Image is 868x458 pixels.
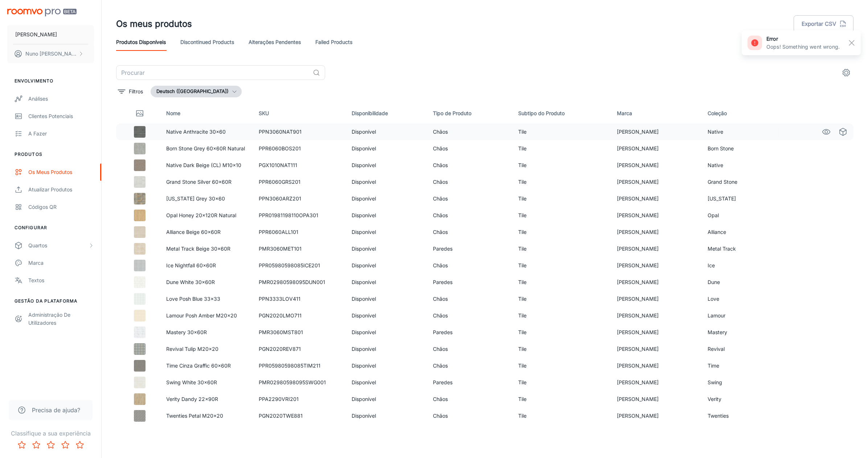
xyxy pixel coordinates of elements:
[346,123,427,140] td: Disponível
[253,291,345,307] td: PPN3333LOV411
[427,224,512,240] td: Chãos
[29,438,44,452] button: Rate 2 star
[702,140,772,157] td: Born Stone
[116,17,192,31] h1: Os meus produtos
[427,174,512,190] td: Chãos
[253,140,345,157] td: PPR6060BOS201
[702,391,772,408] td: Verity
[28,276,94,284] div: Textos
[253,157,345,174] td: PGX1010NAT111
[166,412,247,420] p: Twenties Petal M20x20
[611,103,702,123] th: Marca
[253,341,345,357] td: PGN2020REV871
[702,157,772,174] td: Native
[512,103,611,123] th: Subtipo do Produto
[512,324,611,341] td: Tile
[346,324,427,341] td: Disponível
[512,157,611,174] td: Tile
[253,174,345,190] td: PPR6060GRS201
[427,157,512,174] td: Chãos
[166,128,247,136] p: Native Anthracite 30x60
[427,190,512,207] td: Chãos
[346,391,427,408] td: Disponível
[346,190,427,207] td: Disponível
[116,33,166,51] a: Produtos disponíveis
[512,341,611,357] td: Tile
[253,224,345,240] td: PPR6060ALL101
[427,408,512,424] td: Chãos
[346,341,427,357] td: Disponível
[253,207,345,224] td: PPR01981198110OPA301
[702,103,772,123] th: Coleção
[166,295,247,303] p: Love Posh Blue 33x33
[253,240,345,257] td: PMR3060MET101
[28,112,94,120] div: Clientes potenciais
[253,374,345,391] td: PMR02980598095SWG001
[253,357,345,374] td: PPR05980598085TIM211
[611,207,702,224] td: [PERSON_NAME]
[166,362,247,370] p: Time Cinza Graffic 60x60R
[512,190,611,207] td: Tile
[346,408,427,424] td: Disponível
[7,44,94,63] button: Nuno [PERSON_NAME]
[702,307,772,324] td: Lamour
[253,103,345,123] th: SKU
[116,65,310,80] input: Procurar
[427,357,512,374] td: Chãos
[512,357,611,374] td: Tile
[512,140,611,157] td: Tile
[820,126,832,138] a: See in Visualizer
[512,224,611,240] td: Tile
[702,408,772,424] td: Twenties
[611,408,702,424] td: [PERSON_NAME]
[512,174,611,190] td: Tile
[28,259,94,267] div: Marca
[58,438,73,452] button: Rate 4 star
[427,374,512,391] td: Paredes
[116,86,145,97] button: filter
[702,341,772,357] td: Revival
[346,174,427,190] td: Disponível
[427,240,512,257] td: Paredes
[702,374,772,391] td: Swing
[28,130,94,138] div: A fazer
[7,25,94,44] button: [PERSON_NAME]
[166,278,247,286] p: Dune White 30x60R
[166,178,247,186] p: Grand Stone Silver 60x60R
[346,103,427,123] th: Disponibilidade
[151,86,242,97] button: Deutsch ([GEOGRAPHIC_DATA])
[346,274,427,291] td: Disponível
[253,257,345,274] td: PPR05980598085ICE201
[611,157,702,174] td: [PERSON_NAME]
[702,240,772,257] td: Metal Track
[346,307,427,324] td: Disponível
[611,357,702,374] td: [PERSON_NAME]
[166,145,247,153] p: Born Stone Grey 60x60R Natural
[15,31,57,38] p: [PERSON_NAME]
[702,257,772,274] td: Ice
[702,174,772,190] td: Grand Stone
[702,190,772,207] td: [US_STATE]
[512,408,611,424] td: Tile
[837,126,849,138] a: See in Virtual Samples
[28,203,94,211] div: Códigos QR
[611,224,702,240] td: [PERSON_NAME]
[249,33,301,51] a: Alterações pendentes
[253,123,345,140] td: PPN3060NAT901
[702,324,772,341] td: Mastery
[702,207,772,224] td: Opal
[315,33,352,51] a: Failed Products
[346,291,427,307] td: Disponível
[512,307,611,324] td: Tile
[702,224,772,240] td: Alliance
[427,341,512,357] td: Chãos
[166,378,247,386] p: Swing White 30x60R
[6,429,95,438] p: Classifique a sua experiência
[512,374,611,391] td: Tile
[180,33,234,51] a: Discontinued Products
[702,357,772,374] td: Time
[346,374,427,391] td: Disponível
[28,186,94,194] div: Atualizar Produtos
[427,391,512,408] td: Chãos
[129,88,143,96] p: Filtros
